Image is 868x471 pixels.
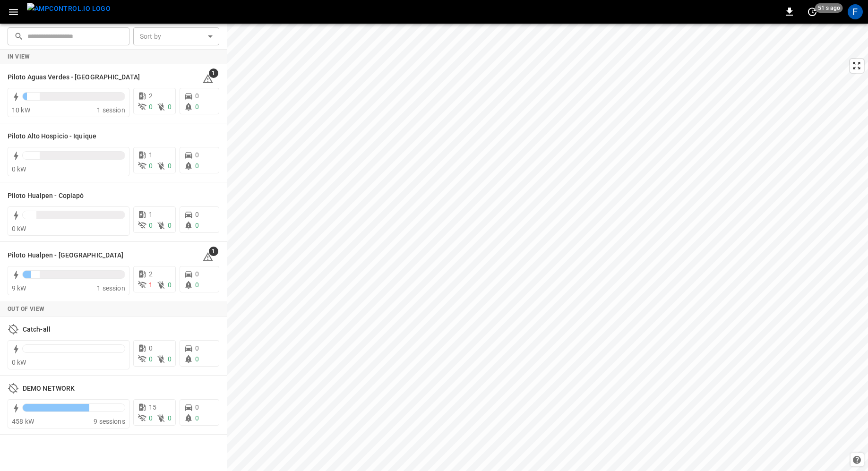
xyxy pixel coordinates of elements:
[149,211,153,218] span: 1
[209,69,218,78] span: 1
[12,284,26,292] span: 9 kW
[805,4,820,19] button: set refresh interval
[149,92,153,100] span: 2
[168,162,172,170] span: 0
[195,211,199,218] span: 0
[8,306,44,312] strong: Out of View
[195,162,199,170] span: 0
[8,191,84,201] h6: Piloto Hualpen - Copiapó
[168,414,172,422] span: 0
[149,344,153,352] span: 0
[12,165,26,173] span: 0 kW
[149,270,153,278] span: 2
[27,3,111,15] img: ampcontrol.io logo
[94,418,125,425] span: 9 sessions
[149,162,153,170] span: 0
[195,403,199,411] span: 0
[195,222,199,229] span: 0
[209,247,218,256] span: 1
[12,359,26,366] span: 0 kW
[168,103,172,111] span: 0
[23,325,51,335] h6: Catch-all
[168,222,172,229] span: 0
[168,355,172,363] span: 0
[815,3,843,13] span: 51 s ago
[149,222,153,229] span: 0
[149,151,153,159] span: 1
[195,344,199,352] span: 0
[168,281,172,289] span: 0
[23,384,75,394] h6: DEMO NETWORK
[195,281,199,289] span: 0
[195,355,199,363] span: 0
[149,414,153,422] span: 0
[149,103,153,111] span: 0
[12,418,34,425] span: 458 kW
[195,270,199,278] span: 0
[195,103,199,111] span: 0
[8,250,123,261] h6: Piloto Hualpen - Santiago
[8,72,140,83] h6: Piloto Aguas Verdes - Antofagasta
[97,284,125,292] span: 1 session
[97,106,125,114] span: 1 session
[195,151,199,159] span: 0
[149,403,156,411] span: 15
[195,92,199,100] span: 0
[848,4,863,19] div: profile-icon
[8,131,96,142] h6: Piloto Alto Hospicio - Iquique
[195,414,199,422] span: 0
[12,225,26,232] span: 0 kW
[12,106,30,114] span: 10 kW
[149,281,153,289] span: 1
[149,355,153,363] span: 0
[8,53,30,60] strong: In View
